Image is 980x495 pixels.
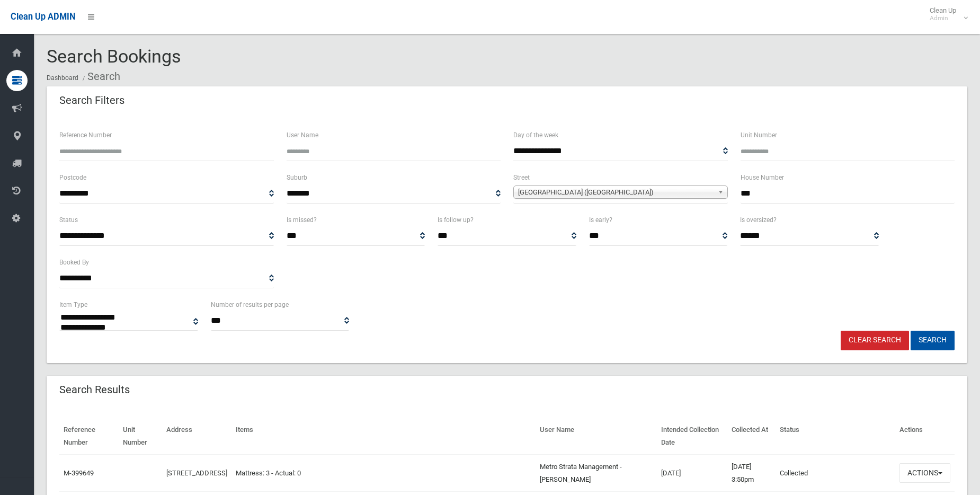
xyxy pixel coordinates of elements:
[59,418,119,455] th: Reference Number
[59,214,78,226] label: Status
[287,214,317,226] label: Is missed?
[899,463,950,483] button: Actions
[211,299,289,311] label: Number of results per page
[513,172,530,183] label: Street
[589,214,612,226] label: Is early?
[47,74,78,82] a: Dashboard
[657,418,727,455] th: Intended Collection Date
[162,418,231,455] th: Address
[166,469,227,477] a: [STREET_ADDRESS]
[287,172,307,183] label: Suburb
[518,186,714,199] span: [GEOGRAPHIC_DATA] ([GEOGRAPHIC_DATA])
[841,331,909,350] a: Clear Search
[231,418,536,455] th: Items
[536,418,657,455] th: User Name
[911,331,955,350] button: Search
[47,90,137,111] header: Search Filters
[776,418,895,455] th: Status
[231,455,536,492] td: Mattress: 3 - Actual: 0
[727,418,776,455] th: Collected At
[924,6,967,22] span: Clean Up
[727,455,776,492] td: [DATE] 3:50pm
[11,12,75,22] span: Clean Up ADMIN
[47,46,181,67] span: Search Bookings
[895,418,955,455] th: Actions
[930,14,956,22] small: Admin
[740,214,777,226] label: Is oversized?
[59,257,89,268] label: Booked By
[741,172,784,183] label: House Number
[438,214,474,226] label: Is follow up?
[657,455,727,492] td: [DATE]
[513,129,558,141] label: Day of the week
[59,172,86,183] label: Postcode
[47,379,142,400] header: Search Results
[64,469,94,477] a: M-399649
[536,455,657,492] td: Metro Strata Management - [PERSON_NAME]
[287,129,318,141] label: User Name
[741,129,777,141] label: Unit Number
[119,418,162,455] th: Unit Number
[59,299,87,311] label: Item Type
[776,455,895,492] td: Collected
[59,129,112,141] label: Reference Number
[80,67,120,86] li: Search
